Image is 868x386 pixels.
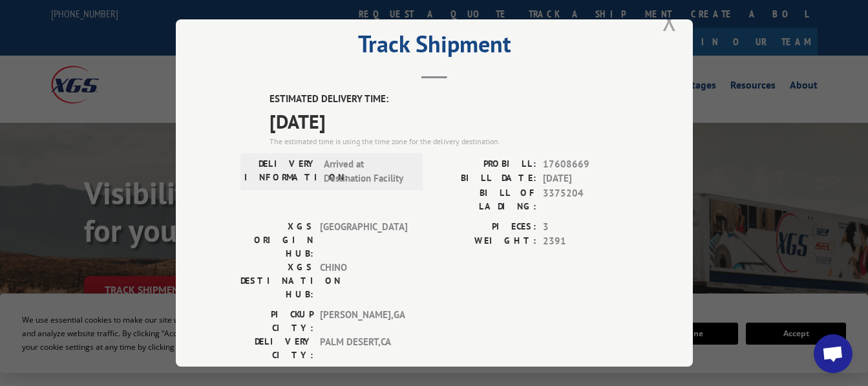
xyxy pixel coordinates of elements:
[434,156,536,171] label: PROBILL:
[320,334,407,361] span: PALM DESERT , CA
[320,260,407,301] span: CHINO
[543,219,628,234] span: 3
[543,171,628,186] span: [DATE]
[244,156,317,186] label: DELIVERY INFORMATION:
[240,260,313,301] label: XGS DESTINATION HUB:
[814,334,852,373] div: Open chat
[543,234,628,249] span: 2391
[320,219,407,260] span: [GEOGRAPHIC_DATA]
[240,334,313,361] label: DELIVERY CITY:
[270,106,628,135] span: [DATE]
[434,219,536,234] label: PIECES:
[662,4,677,38] button: Close modal
[543,186,628,213] span: 3375204
[270,135,628,147] div: The estimated time is using the time zone for the delivery destination.
[240,35,628,59] h2: Track Shipment
[434,234,536,249] label: WEIGHT:
[324,156,411,186] span: Arrived at Destination Facility
[434,171,536,186] label: BILL DATE:
[320,307,407,334] span: [PERSON_NAME] , GA
[270,92,628,107] label: ESTIMATED DELIVERY TIME:
[543,156,628,171] span: 17608669
[240,219,313,260] label: XGS ORIGIN HUB:
[240,307,313,334] label: PICKUP CITY:
[434,186,536,213] label: BILL OF LADING:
